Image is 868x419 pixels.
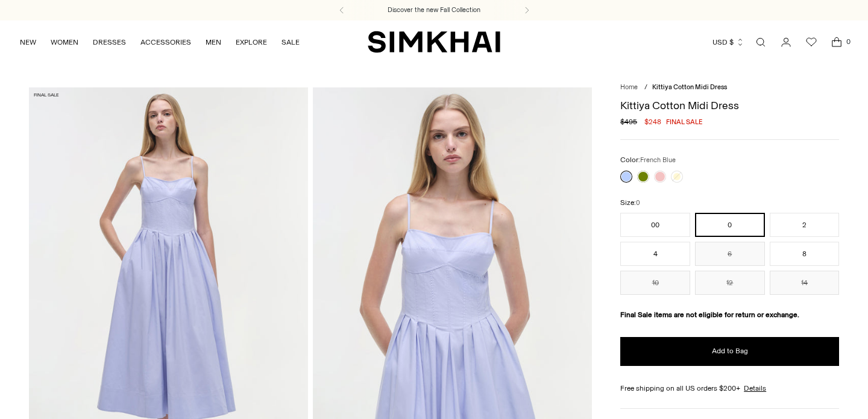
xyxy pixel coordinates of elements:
a: ACCESSORIES [140,29,191,55]
a: DRESSES [93,29,126,55]
button: 10 [620,271,690,295]
a: Open search modal [749,30,773,54]
a: SALE [281,29,300,55]
h1: Kittiya Cotton Midi Dress [620,100,839,111]
a: SIMKHAI [368,30,500,54]
strong: Final Sale items are not eligible for return or exchange. [620,310,799,319]
button: 4 [620,242,690,266]
button: 00 [620,213,690,237]
div: Free shipping on all US orders $200+ [620,383,839,394]
a: Details [744,383,766,394]
button: 12 [695,271,765,295]
span: 0 [843,36,854,47]
div: / [644,83,647,93]
button: Add to Bag [620,337,839,366]
label: Size: [620,197,640,209]
span: Kittiya Cotton Midi Dress [652,83,727,91]
s: $495 [620,116,637,127]
button: USD $ [712,29,744,55]
span: Add to Bag [712,346,748,356]
button: 0 [695,213,765,237]
label: Color: [620,154,676,166]
a: Discover the new Fall Collection [388,5,480,15]
a: Open cart modal [825,30,849,54]
a: WOMEN [51,29,78,55]
a: NEW [20,29,36,55]
a: Wishlist [799,30,823,54]
span: $248 [644,116,661,127]
a: Go to the account page [774,30,798,54]
a: MEN [206,29,221,55]
button: 8 [770,242,840,266]
nav: breadcrumbs [620,83,839,93]
a: EXPLORE [236,29,267,55]
span: 0 [636,199,640,207]
button: 2 [770,213,840,237]
a: Home [620,83,638,91]
button: 6 [695,242,765,266]
span: French Blue [640,156,676,164]
button: 14 [770,271,840,295]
